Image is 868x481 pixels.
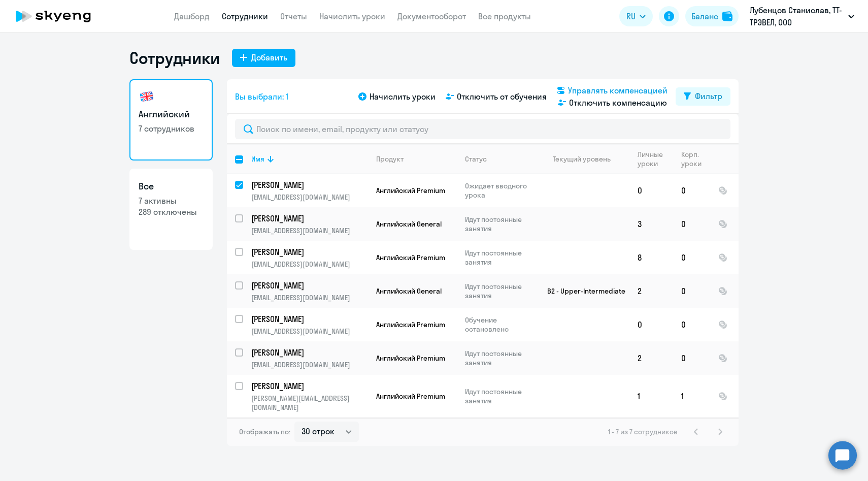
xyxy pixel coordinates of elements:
p: Идут постоянные занятия [465,248,535,267]
button: Балансbalance [685,6,739,26]
p: Ожидает вводного урока [465,181,535,200]
div: Добавить [251,51,287,63]
td: 0 [673,341,710,375]
td: 1 [629,375,673,418]
img: english [139,88,155,105]
p: Идут постоянные занятия [465,387,535,405]
div: Фильтр [695,90,722,102]
div: Имя [251,154,264,164]
a: [PERSON_NAME] [251,380,368,392]
input: Поиск по имени, email, продукту или статусу [235,119,730,139]
span: Управлять компенсацией [568,84,667,97]
p: [PERSON_NAME] [251,179,366,190]
div: Личные уроки [638,150,673,168]
a: [PERSON_NAME] [251,347,368,358]
span: Английский Premium [376,186,445,195]
a: [PERSON_NAME] [251,280,368,291]
p: Лубенцов Станислав, ТТ-ТРЭВЕЛ, ООО [750,4,844,28]
button: RU [619,6,653,26]
a: Начислить уроки [319,11,385,21]
span: Английский General [376,286,442,296]
p: [PERSON_NAME] [251,280,366,291]
p: [EMAIL_ADDRESS][DOMAIN_NAME] [251,226,368,235]
div: Текущий уровень [553,154,611,164]
p: Идут постоянные занятия [465,282,535,300]
p: Идут постоянные занятия [465,349,535,367]
td: 0 [673,274,710,308]
span: Вы выбрали: 1 [235,90,288,103]
div: Личные уроки [638,150,666,168]
button: Добавить [232,49,295,67]
span: Английский General [376,219,442,229]
div: Продукт [376,154,456,164]
h3: Все [139,180,204,193]
span: 1 - 7 из 7 сотрудников [608,427,678,436]
div: Текущий уровень [543,154,629,164]
p: Идут постоянные занятия [465,215,535,233]
td: B2 - Upper-Intermediate [535,274,629,308]
p: 7 сотрудников [139,123,204,134]
span: Отображать по: [239,427,290,436]
p: [EMAIL_ADDRESS][DOMAIN_NAME] [251,327,368,336]
a: Английский7 сотрудников [129,79,213,161]
p: [PERSON_NAME] [251,347,366,358]
p: [PERSON_NAME] [251,313,366,325]
a: [PERSON_NAME] [251,246,368,258]
a: [PERSON_NAME] [251,213,368,224]
a: Дашборд [174,11,210,21]
p: [PERSON_NAME] [251,380,366,392]
td: 0 [673,241,710,274]
span: Начислить уроки [370,90,436,103]
td: 2 [629,274,673,308]
div: Статус [465,154,535,164]
h3: Английский [139,108,204,121]
a: Сотрудники [222,11,268,21]
div: Продукт [376,154,404,164]
button: Лубенцов Станислав, ТТ-ТРЭВЕЛ, ООО [745,4,859,28]
p: [EMAIL_ADDRESS][DOMAIN_NAME] [251,260,368,269]
span: Отключить компенсацию [569,97,667,109]
p: [PERSON_NAME] [251,246,366,258]
td: 0 [673,308,710,341]
a: [PERSON_NAME] [251,313,368,325]
td: 3 [629,207,673,241]
span: RU [626,10,636,22]
div: Баланс [691,10,718,22]
td: 8 [629,241,673,274]
td: 0 [673,174,710,207]
a: Все7 активны289 отключены [129,169,213,250]
div: Корп. уроки [681,150,703,168]
td: 0 [673,207,710,241]
a: [PERSON_NAME] [251,179,368,190]
p: 7 активны [139,195,204,206]
span: Английский Premium [376,392,445,401]
p: [EMAIL_ADDRESS][DOMAIN_NAME] [251,193,368,202]
p: [EMAIL_ADDRESS][DOMAIN_NAME] [251,360,368,369]
td: 0 [629,174,673,207]
button: Фильтр [676,87,730,106]
p: 289 отключены [139,206,204,217]
td: 2 [629,341,673,375]
p: [PERSON_NAME][EMAIL_ADDRESS][DOMAIN_NAME] [251,394,368,412]
h1: Сотрудники [129,48,220,68]
span: Английский Premium [376,253,445,262]
a: Отчеты [280,11,307,21]
span: Английский Premium [376,354,445,363]
span: Английский Premium [376,320,445,329]
span: Отключить от обучения [457,90,547,103]
td: 0 [629,308,673,341]
td: 1 [673,375,710,418]
div: Корп. уроки [681,150,710,168]
p: [EMAIL_ADDRESS][DOMAIN_NAME] [251,293,368,302]
div: Имя [251,154,368,164]
a: Документооборот [397,11,466,21]
img: balance [722,11,732,21]
p: Обучение остановлено [465,315,535,334]
div: Статус [465,154,487,164]
a: Все продукты [478,11,531,21]
p: [PERSON_NAME] [251,213,366,224]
